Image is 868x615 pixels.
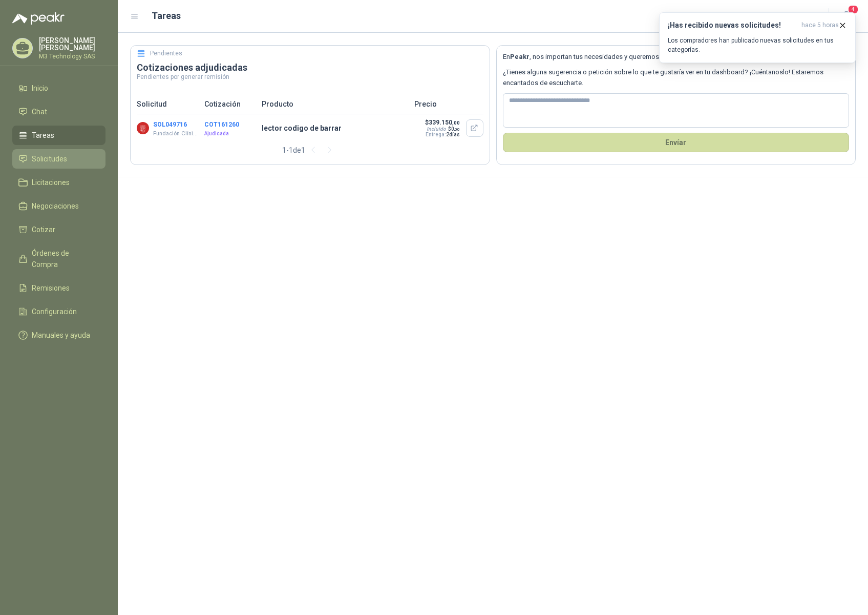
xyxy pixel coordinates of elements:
span: Manuales y ayuda [32,330,90,341]
span: Inicio [32,83,48,94]
a: Solicitudes [12,149,105,169]
span: Órdenes de Compra [32,248,96,270]
button: 4 [837,7,856,26]
p: Ajudicada [204,130,256,138]
p: lector codigo de barrar [262,122,408,134]
span: ,00 [452,120,460,126]
h3: Cotizaciones adjudicadas [137,61,483,74]
span: Negociaciones [32,200,79,212]
p: Cotización [204,98,256,110]
span: Tareas [32,130,54,141]
img: Logo peakr [12,12,65,25]
button: ¡Has recibido nuevas solicitudes!hace 5 horas Los compradores han publicado nuevas solicitudes en... [659,12,856,63]
span: 2 días [446,132,460,137]
p: En , nos importan tus necesidades y queremos ofrecerte la mejor solución de procurement posible. [503,52,850,62]
a: Remisiones [12,278,105,298]
h5: Pendientes [150,49,182,58]
div: 1 - 1 de 1 [282,142,338,158]
span: Solicitudes [32,153,67,165]
a: Licitaciones [12,173,105,192]
button: SOL049716 [153,121,187,128]
p: Precio [414,98,483,110]
span: Configuración [32,306,77,317]
a: Configuración [12,302,105,321]
p: Los compradores han publicado nuevas solicitudes en tus categorías. [668,36,847,54]
a: Inicio [12,78,105,98]
p: Producto [262,98,408,110]
span: ,00 [454,127,460,132]
p: Pendientes por generar remisión [137,74,483,80]
h3: ¡Has recibido nuevas solicitudes! [668,21,797,30]
b: Peakr [510,53,530,60]
span: Chat [32,106,47,117]
span: Cotizar [32,224,55,235]
p: Entrega: [425,132,460,137]
span: 0 [451,126,460,132]
a: Tareas [12,126,105,145]
a: Chat [12,102,105,121]
div: Incluido [427,126,446,132]
button: Envíar [503,133,850,152]
p: [PERSON_NAME] [PERSON_NAME] [39,37,105,51]
span: 339.150 [429,119,460,126]
a: Órdenes de Compra [12,243,105,274]
span: hace 5 horas [801,21,839,30]
p: $ [425,119,460,126]
p: Solicitud [137,98,198,110]
span: Licitaciones [32,177,70,188]
span: 4 [848,5,859,14]
a: Cotizar [12,220,105,239]
a: Negociaciones [12,196,105,216]
button: COT161260 [204,121,239,128]
span: $ [448,126,460,132]
img: Company Logo [137,122,149,134]
p: M3 Technology SAS [39,53,105,59]
a: Manuales y ayuda [12,325,105,345]
span: Remisiones [32,282,70,294]
p: Fundación Clínica Shaio [153,130,200,138]
h1: Tareas [152,9,181,23]
p: ¿Tienes alguna sugerencia o petición sobre lo que te gustaría ver en tu dashboard? ¡Cuéntanoslo! ... [503,67,850,88]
